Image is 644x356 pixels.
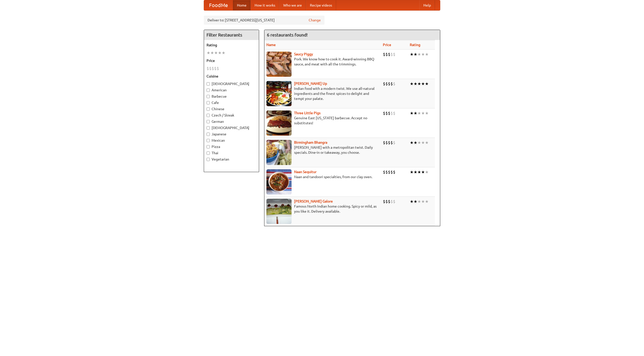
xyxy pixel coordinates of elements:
[410,140,414,145] li: ★
[385,81,388,87] li: $
[210,50,214,56] li: ★
[204,16,325,25] div: Deliver to: [STREET_ADDRESS][US_STATE]
[207,74,256,79] h5: Cuisine
[209,66,212,71] li: $
[421,110,425,116] li: ★
[294,52,313,56] a: Saucy Piggy
[266,52,292,77] img: saucy.jpg
[267,32,308,37] ng-pluralize: 6 restaurants found!
[266,43,276,47] a: Name
[388,140,390,145] li: $
[217,66,219,71] li: $
[266,110,292,136] img: littlepigs.jpg
[393,140,395,145] li: $
[383,169,385,175] li: $
[414,140,417,145] li: ★
[383,52,385,57] li: $
[383,140,385,145] li: $
[294,170,316,174] a: Naan Sequitur
[294,82,327,86] b: [PERSON_NAME] Up
[266,86,379,101] p: Indian food with a modern twist. We use all-natural ingredients and the finest spices to delight ...
[414,199,417,204] li: ★
[393,169,395,175] li: $
[410,81,414,87] li: ★
[390,169,393,175] li: $
[207,151,210,155] input: Thai
[266,57,379,67] p: Pork. We know how to cook it. Award-winning BBQ sauce, and meat with all the trimmings.
[425,52,429,57] li: ★
[417,140,421,145] li: ★
[207,145,210,148] input: Pizza
[385,140,388,145] li: $
[207,58,256,63] h5: Price
[425,110,429,116] li: ★
[385,199,388,204] li: $
[207,81,256,86] label: [DEMOGRAPHIC_DATA]
[393,81,395,87] li: $
[390,199,393,204] li: $
[417,199,421,204] li: ★
[214,66,217,71] li: $
[388,199,390,204] li: $
[266,199,292,224] img: currygalore.jpg
[266,145,379,155] p: [PERSON_NAME] with a metropolitan twist. Daily specials. Dine-in or takeaway, you choose.
[207,126,210,130] input: [DEMOGRAPHIC_DATA]
[207,157,256,162] label: Vegetarian
[212,66,214,71] li: $
[204,30,259,40] h4: Filter Restaurants
[388,52,390,57] li: $
[207,100,256,105] label: Cafe
[419,0,435,10] a: Help
[390,140,393,145] li: $
[414,52,417,57] li: ★
[385,52,388,57] li: $
[207,125,256,130] label: [DEMOGRAPHIC_DATA]
[393,199,395,204] li: $
[306,0,336,10] a: Recipe videos
[383,199,385,204] li: $
[414,169,417,175] li: ★
[417,52,421,57] li: ★
[222,50,225,56] li: ★
[390,52,393,57] li: $
[425,81,429,87] li: ★
[294,111,320,115] a: Three Little Pigs
[218,50,222,56] li: ★
[207,94,256,99] label: Barbecue
[207,43,256,48] h5: Rating
[393,52,395,57] li: $
[393,110,395,116] li: $
[383,110,385,116] li: $
[410,110,414,116] li: ★
[417,81,421,87] li: ★
[207,120,210,123] input: German
[207,150,256,155] label: Thai
[390,110,393,116] li: $
[385,169,388,175] li: $
[294,140,327,144] a: Birmingham Bhangra
[207,89,210,92] input: American
[266,115,379,126] p: Genuine East [US_STATE] barbecue. Accept no substitutes!
[207,144,256,149] label: Pizza
[294,199,333,203] a: [PERSON_NAME] Galore
[385,110,388,116] li: $
[204,0,233,10] a: FoodMe
[425,169,429,175] li: ★
[233,0,251,10] a: Home
[207,101,210,104] input: Cafe
[425,140,429,145] li: ★
[207,95,210,98] input: Barbecue
[266,174,379,179] p: Naan and tandoori specialties, from our clay oven.
[214,50,218,56] li: ★
[421,52,425,57] li: ★
[207,132,256,137] label: Japanese
[383,43,391,47] a: Price
[417,110,421,116] li: ★
[266,140,292,165] img: bhangra.jpg
[207,50,210,56] li: ★
[417,169,421,175] li: ★
[207,158,210,161] input: Vegetarian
